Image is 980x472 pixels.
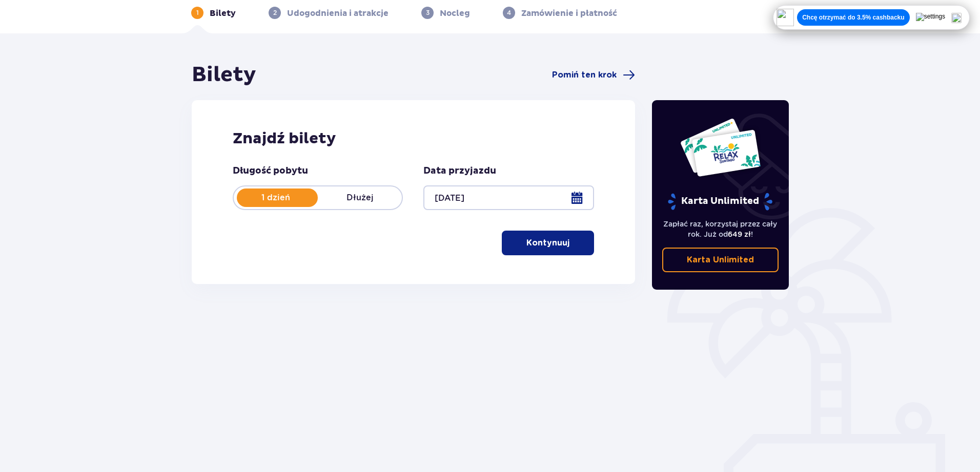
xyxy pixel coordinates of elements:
p: 1 dzień [234,192,318,203]
p: Zapłać raz, korzystaj przez cały rok. Już od ! [662,219,779,239]
p: Zamówienie i płatność [521,8,617,19]
p: 3 [426,8,430,17]
h2: Znajdź bilety [233,129,594,148]
p: Karta Unlimited [687,254,754,266]
span: 649 zł [728,230,751,238]
img: Dwie karty całoroczne do Suntago z napisem 'UNLIMITED RELAX', na białym tle z tropikalnymi liśćmi... [680,118,761,177]
p: 2 [273,8,277,17]
h1: Bilety [192,62,256,88]
p: Karta Unlimited [667,193,773,211]
div: 1Bilety [191,7,236,19]
div: 2Udogodnienia i atrakcje [269,7,389,19]
p: Długość pobytu [233,165,308,177]
p: 1 [196,8,199,17]
p: Dłużej [318,192,402,203]
p: 4 [507,8,511,17]
p: Kontynuuj [526,237,569,249]
span: Pomiń ten krok [552,69,617,81]
div: 3Nocleg [421,7,470,19]
a: Karta Unlimited [662,248,779,272]
p: Data przyjazdu [423,165,496,177]
button: Kontynuuj [502,231,594,255]
p: Nocleg [440,8,470,19]
a: Pomiń ten krok [552,69,635,81]
p: Bilety [210,8,236,19]
div: 4Zamówienie i płatność [503,7,617,19]
p: Udogodnienia i atrakcje [287,8,389,19]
